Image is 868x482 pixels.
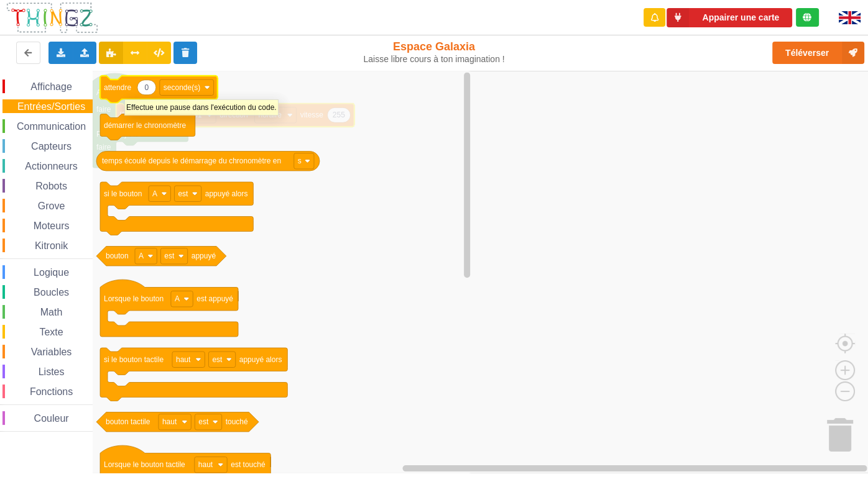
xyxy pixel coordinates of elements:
[196,294,233,303] text: est appuyé
[104,355,164,364] text: si le bouton tactile
[29,347,74,357] span: Variables
[34,181,69,191] span: Robots
[126,101,277,114] div: Effectue une pause dans l'exécution du code.
[102,157,281,165] text: temps écoulé depuis le démarrage du chronomètre en
[36,201,67,211] span: Grove
[23,161,80,171] span: Actionneurs
[226,417,248,426] text: touché
[15,121,88,132] span: Communication
[198,460,213,469] text: haut
[205,189,248,198] text: appuyé alors
[104,460,185,469] text: Lorsque le bouton tactile
[144,83,149,92] text: 0
[298,157,302,165] text: s
[772,42,864,64] button: Téléverser
[164,252,175,260] text: est
[16,101,87,112] span: Entrées/Sorties
[667,8,792,27] button: Appairer une carte
[106,252,129,260] text: bouton
[104,83,131,92] text: attendre
[39,307,65,317] span: Math
[175,294,180,303] text: A
[33,240,70,251] span: Kitronik
[29,81,73,92] span: Affichage
[231,460,265,469] text: est touché
[239,355,282,364] text: appuyé alors
[104,189,142,198] text: si le bouton
[361,40,508,65] div: Espace Galaxia
[32,221,72,231] span: Moteurs
[32,413,71,424] span: Couleur
[32,267,71,278] span: Logique
[212,355,223,364] text: est
[796,8,819,27] div: Tu es connecté au serveur de création de Thingz
[178,189,188,198] text: est
[37,327,65,337] span: Texte
[139,252,144,260] text: A
[104,120,186,129] text: démarrer le chronomètre
[29,141,73,152] span: Capteurs
[152,189,157,198] text: A
[106,417,150,426] text: bouton tactile
[164,83,200,92] text: seconde(s)
[104,294,164,303] text: Lorsque le bouton
[198,417,209,426] text: est
[28,386,75,397] span: Fonctions
[839,11,861,24] img: gb.png
[32,287,71,298] span: Boucles
[37,366,67,377] span: Listes
[6,1,99,34] img: thingz_logo.png
[176,355,191,364] text: haut
[192,252,216,260] text: appuyé
[162,417,177,426] text: haut
[361,54,508,65] div: Laisse libre cours à ton imagination !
